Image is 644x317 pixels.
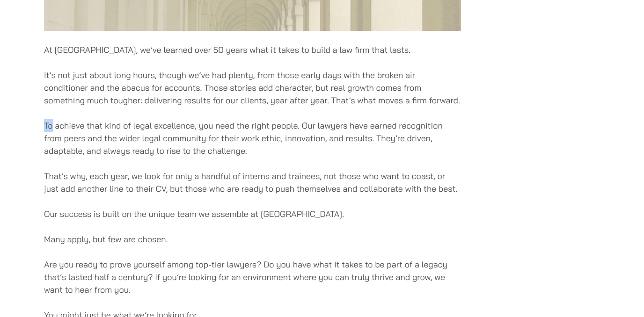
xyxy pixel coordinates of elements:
p: At [GEOGRAPHIC_DATA], we’ve learned over 50 years what it takes to build a law firm that lasts. [44,43,461,56]
p: Our success is built on the unique team we assemble at [GEOGRAPHIC_DATA]. [44,208,461,220]
p: To achieve that kind of legal excellence, you need the right people. Our lawyers have earned reco... [44,119,461,157]
p: Are you ready to prove yourself among top-tier lawyers? Do you have what it takes to be part of a... [44,258,461,296]
p: It’s not just about long hours, though we’ve had plenty, from those early days with the broken ai... [44,69,461,107]
p: That’s why, each year, we look for only a handful of interns and trainees, not those who want to ... [44,170,461,195]
p: Many apply, but few are chosen. [44,233,461,245]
